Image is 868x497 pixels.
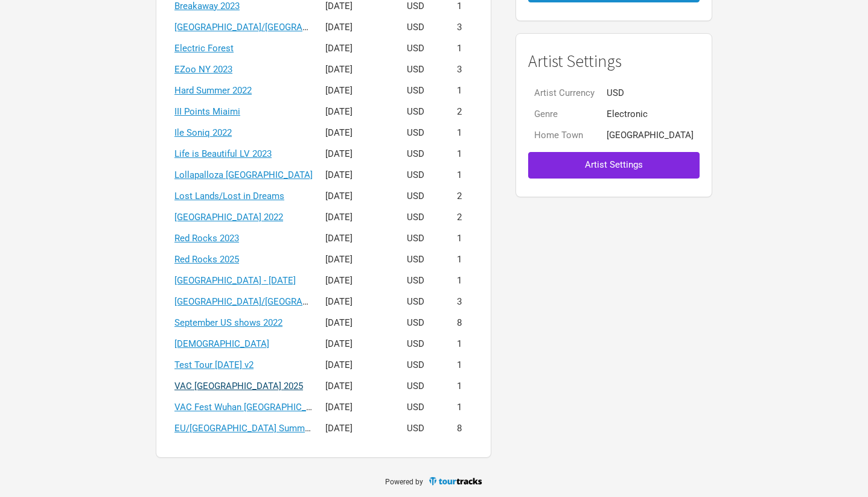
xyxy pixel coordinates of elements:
td: USD [392,38,439,59]
td: [DATE] [319,38,392,59]
td: USD [392,17,439,38]
a: [GEOGRAPHIC_DATA]/[GEOGRAPHIC_DATA] 2022 [174,22,374,33]
td: USD [392,418,439,439]
td: [DATE] [319,397,392,418]
a: VAC [GEOGRAPHIC_DATA] 2025 [174,381,303,391]
td: USD [392,334,439,355]
td: [DATE] [319,228,392,249]
a: Lollapalloza [GEOGRAPHIC_DATA] [174,169,313,180]
a: EZoo NY 2023 [174,64,232,75]
td: 1 [439,355,479,376]
td: [GEOGRAPHIC_DATA] [601,125,700,146]
td: 3 [439,291,479,312]
td: Home Town [528,125,601,146]
td: [DATE] [319,80,392,101]
h1: Artist Settings [528,52,700,71]
a: III Points Miaimi [174,106,240,117]
td: Artist Currency [528,83,601,104]
a: Red Rocks 2025 [174,254,239,265]
td: [DATE] [319,186,392,207]
td: USD [392,59,439,80]
a: Electric Forest [174,43,234,54]
a: [DEMOGRAPHIC_DATA] [174,338,269,349]
td: [DATE] [319,270,392,291]
a: EU/[GEOGRAPHIC_DATA] Summer 2022 [174,423,334,434]
td: USD [392,80,439,101]
td: 2 [439,101,479,122]
td: 1 [439,376,479,397]
a: Breakaway 2023 [174,1,240,11]
a: Test Tour [DATE] v2 [174,359,254,370]
td: [DATE] [319,59,392,80]
a: Hard Summer 2022 [174,85,252,96]
td: [DATE] [319,312,392,334]
span: Powered by [385,477,423,486]
td: 1 [439,397,479,418]
td: 3 [439,59,479,80]
td: [DATE] [319,101,392,122]
td: [DATE] [319,122,392,144]
td: USD [392,291,439,312]
td: USD [392,249,439,270]
td: USD [392,144,439,165]
td: USD [392,186,439,207]
td: USD [392,101,439,122]
td: [DATE] [319,291,392,312]
td: USD [601,83,700,104]
td: 1 [439,270,479,291]
td: 3 [439,17,479,38]
td: USD [392,270,439,291]
a: Red Rocks 2023 [174,233,239,244]
img: TourTracks [428,476,483,486]
td: USD [392,228,439,249]
a: Artist Settings [528,146,700,184]
td: USD [392,355,439,376]
td: USD [392,165,439,186]
td: 2 [439,207,479,228]
td: 1 [439,334,479,355]
td: [DATE] [319,334,392,355]
td: 1 [439,249,479,270]
td: Genre [528,104,601,125]
td: 2 [439,186,479,207]
td: 1 [439,144,479,165]
td: USD [392,397,439,418]
td: USD [392,122,439,144]
td: 1 [439,38,479,59]
td: [DATE] [319,17,392,38]
td: 1 [439,228,479,249]
td: 8 [439,312,479,334]
td: 1 [439,80,479,101]
td: [DATE] [319,144,392,165]
td: Electronic [601,104,700,125]
td: USD [392,312,439,334]
a: [GEOGRAPHIC_DATA] - [DATE] [174,275,296,286]
td: USD [392,376,439,397]
a: Ile Soniq 2022 [174,127,232,138]
a: [GEOGRAPHIC_DATA]/[GEOGRAPHIC_DATA] [DATE] [174,296,381,307]
a: Lost Lands/Lost in Dreams [174,191,284,201]
button: Artist Settings [528,152,700,178]
td: [DATE] [319,418,392,439]
a: Life is Beautiful LV 2023 [174,148,272,159]
td: 1 [439,165,479,186]
td: [DATE] [319,376,392,397]
td: 1 [439,122,479,144]
a: [GEOGRAPHIC_DATA] 2022 [174,212,283,223]
td: USD [392,207,439,228]
a: September US shows 2022 [174,317,282,328]
td: [DATE] [319,249,392,270]
td: [DATE] [319,207,392,228]
td: 8 [439,418,479,439]
td: [DATE] [319,165,392,186]
td: [DATE] [319,355,392,376]
span: Artist Settings [585,159,643,170]
a: VAC Fest Wuhan [GEOGRAPHIC_DATA] 2023 [174,402,353,413]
